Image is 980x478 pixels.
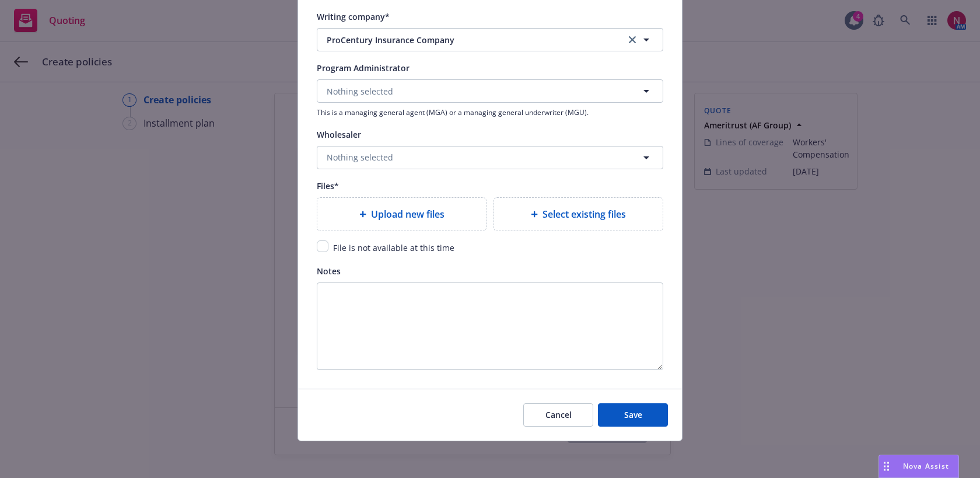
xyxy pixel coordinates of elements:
span: File is not available at this time [333,242,454,253]
div: Drag to move [879,455,894,477]
button: ProCentury Insurance Companyclear selection [317,28,663,51]
span: Nothing selected [327,151,393,163]
div: Select existing files [494,197,663,231]
span: Upload new files [371,207,444,221]
div: Upload new files [317,197,487,231]
span: Select existing files [542,207,626,221]
span: Cancel [545,409,572,420]
button: Nothing selected [317,79,663,103]
span: Notes [317,266,341,277]
span: This is a managing general agent (MGA) or a managing general underwriter (MGU). [317,107,663,117]
button: Save [598,403,668,427]
span: Save [624,409,642,420]
span: Files* [317,180,339,191]
span: Nova Assist [903,461,949,471]
button: Nothing selected [317,146,663,169]
span: Nothing selected [327,85,393,97]
button: Nova Assist [878,455,959,478]
span: ProCentury Insurance Company [327,34,608,46]
span: Writing company* [317,11,390,22]
a: clear selection [625,33,639,47]
span: Program Administrator [317,62,409,74]
span: Wholesaler [317,129,361,140]
button: Cancel [523,403,593,427]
